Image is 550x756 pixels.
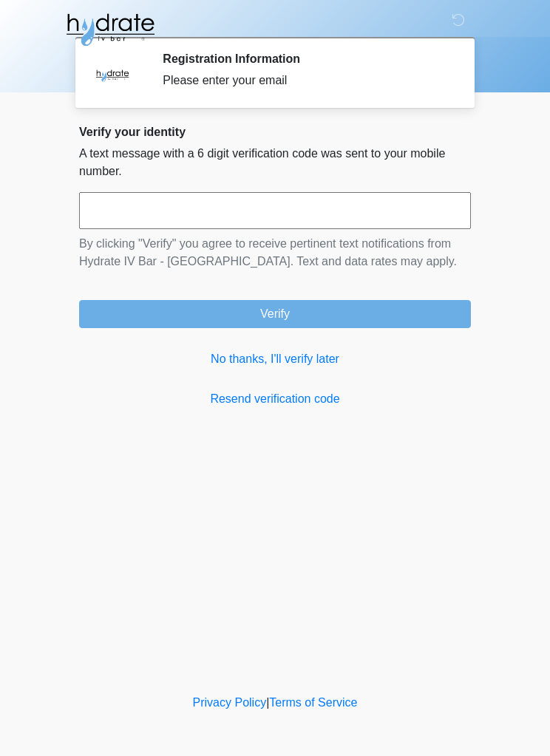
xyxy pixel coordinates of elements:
[79,235,471,270] p: By clicking "Verify" you agree to receive pertinent text notifications from Hydrate IV Bar - [GEO...
[266,696,269,709] a: |
[79,300,471,328] button: Verify
[79,390,471,408] a: Resend verification code
[79,145,471,180] p: A text message with a 6 digit verification code was sent to your mobile number.
[90,52,135,96] img: Agent Avatar
[163,72,449,89] div: Please enter your email
[79,350,471,368] a: No thanks, I'll verify later
[79,125,471,139] h2: Verify your identity
[64,11,156,48] img: Hydrate IV Bar - Glendale Logo
[269,696,357,709] a: Terms of Service
[193,696,267,709] a: Privacy Policy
